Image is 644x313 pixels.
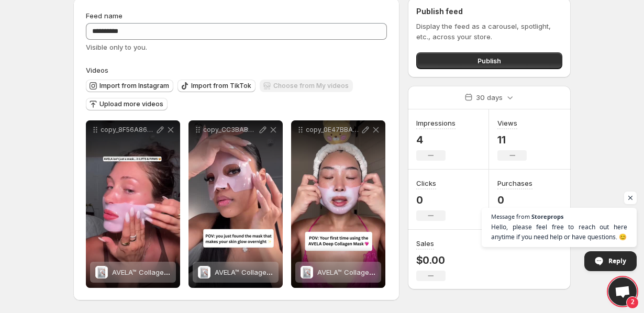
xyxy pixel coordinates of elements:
h3: Impressions [416,118,456,128]
span: Import from TikTok [191,82,251,90]
span: Reply [608,252,626,270]
span: Upload more videos [99,100,163,108]
span: Visible only to you. [86,43,147,51]
button: Import from Instagram [86,80,173,92]
span: AVELA™ Collagen Mask [317,268,393,276]
p: 11 [497,133,527,146]
button: Publish [416,52,562,69]
p: 4 [416,133,456,146]
h3: Sales [416,238,434,249]
h2: Publish feed [416,6,562,17]
div: copy_CC3BAB68-3324-40E9-8244-0E0C98850892AVELA™ Collagen MaskAVELA™ Collagen Mask [188,120,283,288]
span: Feed name [86,12,123,20]
img: AVELA™ Collagen Mask [301,266,313,278]
h3: Purchases [497,178,532,188]
span: AVELA™ Collagen Mask [215,268,290,276]
button: Upload more videos [86,98,168,110]
p: 30 days [476,92,503,103]
h3: Views [497,118,517,128]
div: copy_8F56A86F-5DB7-4A55-82D7-EBEFE000F1CDAVELA™ Collagen MaskAVELA™ Collagen Mask [86,120,180,288]
img: AVELA™ Collagen Mask [95,266,108,278]
span: Publish [478,55,501,66]
p: 0 [416,194,446,206]
span: Hello, please feel free to reach out here anytime if you need help or have questions. 😊 [491,222,627,242]
span: AVELA™ Collagen Mask [112,268,187,276]
p: Display the feed as a carousel, spotlight, etc., across your store. [416,21,562,42]
div: copy_0E47BBA5-96CB-456C-9582-19626D6DE12CAVELA™ Collagen MaskAVELA™ Collagen Mask [291,120,385,288]
p: $0.00 [416,254,446,266]
img: AVELA™ Collagen Mask [198,266,210,278]
p: copy_CC3BAB68-3324-40E9-8244-0E0C98850892 [203,126,258,134]
h3: Clicks [416,178,436,188]
p: copy_8F56A86F-5DB7-4A55-82D7-EBEFE000F1CD [101,126,155,134]
span: Storeprops [531,214,563,219]
span: Import from Instagram [99,82,169,90]
button: Import from TikTok [177,80,256,92]
div: Open chat [608,277,637,306]
span: Videos [86,66,108,74]
span: Message from [491,214,530,219]
p: 0 [497,194,532,206]
span: 2 [626,296,639,309]
p: copy_0E47BBA5-96CB-456C-9582-19626D6DE12C [306,126,360,134]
